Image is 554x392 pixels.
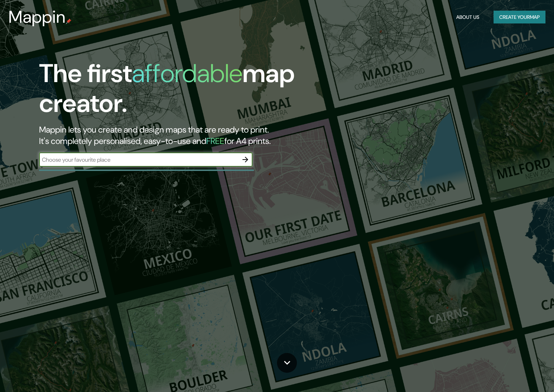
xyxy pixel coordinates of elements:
h1: affordable [132,57,243,90]
h5: FREE [206,135,224,146]
button: Create yourmap [494,11,545,24]
h2: Mappin lets you create and design maps that are ready to print. It's completely personalised, eas... [39,124,316,147]
button: About Us [453,11,482,24]
h3: Mappin [9,7,66,27]
input: Choose your favourite place [39,156,238,164]
img: mappin-pin [66,18,71,24]
h1: The first map creator. [39,59,316,124]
